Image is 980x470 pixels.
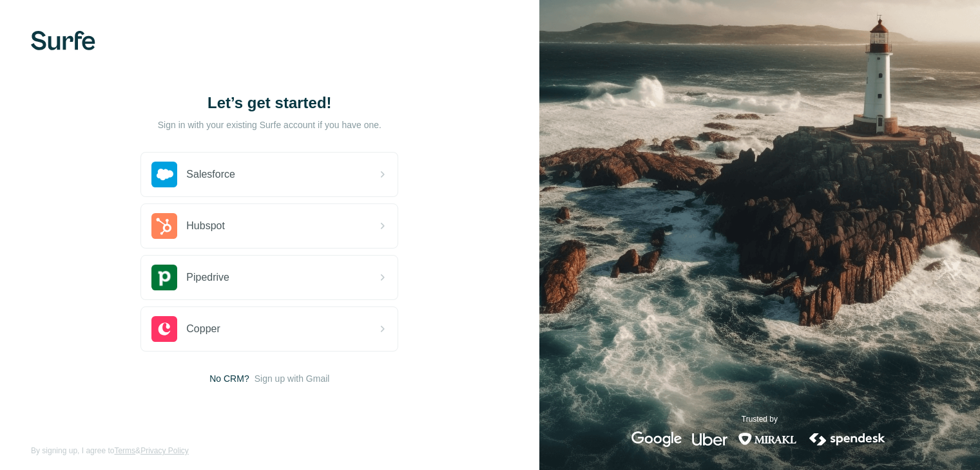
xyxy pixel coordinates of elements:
[151,316,177,342] img: copper's logo
[140,93,398,113] h1: Let’s get started!
[209,372,249,385] span: No CRM?
[158,118,381,131] p: Sign in with your existing Surfe account if you have one.
[151,162,177,187] img: salesforce's logo
[151,213,177,239] img: hubspot's logo
[738,431,797,447] img: mirakl's logo
[742,413,778,425] p: Trusted by
[186,321,220,337] span: Copper
[631,431,682,447] img: google's logo
[31,445,189,456] span: By signing up, I agree to &
[31,31,95,50] img: Surfe's logo
[255,372,330,385] button: Sign up with Gmail
[692,431,727,447] img: uber's logo
[114,446,135,455] a: Terms
[151,265,177,290] img: pipedrive's logo
[186,167,235,182] span: Salesforce
[807,431,887,447] img: spendesk's logo
[186,218,225,234] span: Hubspot
[140,446,189,455] a: Privacy Policy
[186,270,229,285] span: Pipedrive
